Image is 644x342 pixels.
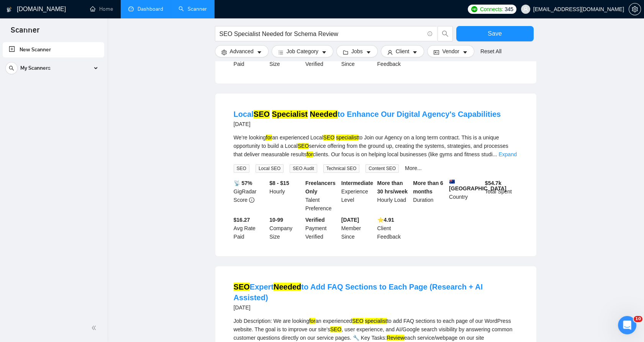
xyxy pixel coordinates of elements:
[340,179,376,213] div: Experience Level
[387,335,404,341] mark: Review
[434,49,439,55] span: idcard
[215,45,269,57] button: settingAdvancedcaret-down
[629,6,641,12] span: setting
[290,164,317,173] span: SEO Audit
[341,217,359,223] b: [DATE]
[629,6,641,12] a: setting
[387,49,393,55] span: user
[128,6,163,12] a: dashboardDashboard
[411,179,447,213] div: Duration
[221,49,227,55] span: setting
[256,164,283,173] span: Local SEO
[234,110,501,118] a: LocalSEO Specialist Neededto Enhance Our Digital Agency's Capabilities
[266,134,272,141] mark: for
[3,61,104,79] li: My Scanners
[488,29,501,38] span: Save
[480,5,503,13] span: Connects:
[234,283,483,302] a: SEOExpertNeededto Add FAQ Sections to Each Page (Research + AI Assisted)
[413,180,443,195] b: More than 6 months
[449,179,506,191] b: [GEOGRAPHIC_DATA]
[438,30,452,37] span: search
[442,47,459,56] span: Vendor
[447,179,483,213] div: Country
[351,47,363,56] span: Jobs
[278,49,283,55] span: bars
[381,45,424,57] button: userClientcaret-down
[6,65,17,71] span: search
[310,110,338,118] mark: Needed
[230,47,254,56] span: Advanced
[629,3,641,15] button: setting
[321,49,327,55] span: caret-down
[377,180,408,195] b: More than 30 hrs/week
[480,47,501,56] a: Reset All
[234,303,518,312] div: [DATE]
[232,179,268,213] div: GigRadar Score
[485,180,501,186] b: $ 54.7k
[306,151,313,157] mark: for
[396,47,410,56] span: Client
[305,217,325,223] b: Verified
[376,179,412,213] div: Hourly Load
[257,49,262,55] span: caret-down
[20,61,51,76] span: My Scanners
[272,45,333,57] button: barsJob Categorycaret-down
[232,216,268,241] div: Avg Rate Paid
[365,318,387,324] mark: specialist
[412,49,418,55] span: caret-down
[234,119,501,129] div: [DATE]
[304,216,340,241] div: Payment Verified
[234,180,252,186] b: 📡 57%
[377,217,394,223] b: ⭐️ 4.91
[269,180,289,186] b: $8 - $15
[254,110,270,118] mark: SEO
[220,29,424,39] input: Search Freelance Jobs...
[323,164,360,173] span: Technical SEO
[304,179,340,213] div: Talent Preference
[179,6,207,12] a: searchScanner
[449,179,455,184] img: 🇦🇺
[249,197,254,203] span: info-circle
[336,45,378,57] button: folderJobscaret-down
[298,143,309,149] mark: SEO
[336,134,358,141] mark: specialist
[471,6,477,12] img: upwork-logo.png
[498,151,516,157] a: Expand
[376,216,412,241] div: Client Feedback
[309,318,315,324] mark: for
[456,26,534,41] button: Save
[234,283,250,291] mark: SEO
[427,45,474,57] button: idcardVendorcaret-down
[343,49,348,55] span: folder
[428,31,433,36] span: info-circle
[523,7,528,12] span: user
[5,25,46,41] span: Scanner
[405,165,422,171] a: More...
[340,216,376,241] div: Member Since
[352,318,364,324] mark: SEO
[269,217,283,223] b: 10-99
[366,49,371,55] span: caret-down
[90,6,113,12] a: homeHome
[268,179,304,213] div: Hourly
[234,164,249,173] span: SEO
[483,179,519,213] div: Total Spent
[462,49,468,55] span: caret-down
[505,5,513,13] span: 345
[268,216,304,241] div: Company Size
[341,180,373,186] b: Intermediate
[7,3,12,16] img: logo
[305,180,336,195] b: Freelancers Only
[9,42,98,57] a: New Scanner
[323,134,335,141] mark: SEO
[234,133,518,159] div: We’re looking an experienced Local to Join our Agency on a long term contract. This is a unique o...
[3,42,104,57] li: New Scanner
[274,283,301,291] mark: Needed
[438,26,453,41] button: search
[618,316,636,334] iframe: Intercom live chat
[5,62,18,74] button: search
[634,316,642,322] span: 10
[234,217,250,223] b: $16.27
[287,47,318,56] span: Job Category
[330,326,342,332] mark: SEO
